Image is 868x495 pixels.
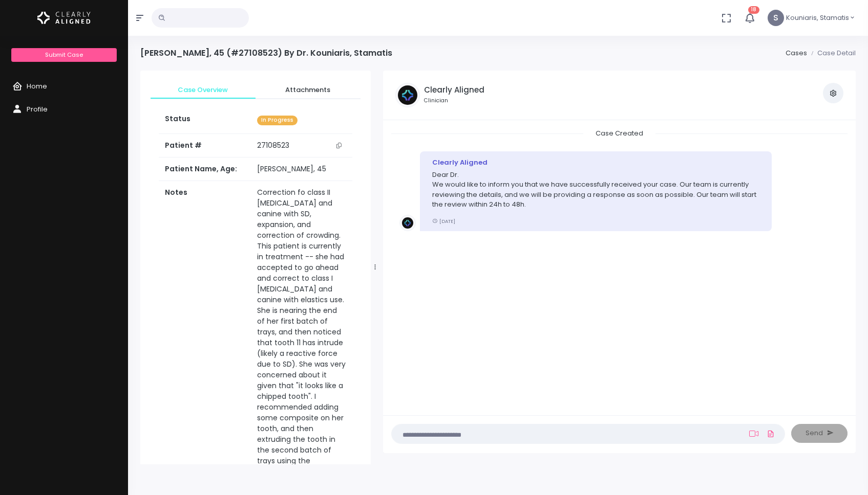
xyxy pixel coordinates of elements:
span: 18 [748,6,759,14]
p: Dear Dr. We would like to inform you that we have successfully received your case. Our team is cu... [432,170,759,210]
small: [DATE] [432,218,455,224]
span: S [768,10,784,26]
div: scrollable content [391,128,848,404]
a: Add Loom Video [747,430,760,438]
div: Clearly Aligned [432,157,759,168]
span: Home [27,81,47,91]
td: 27108523 [251,134,352,157]
span: Submit Case [45,51,83,59]
img: Logo Horizontal [37,7,91,29]
span: Case Overview [159,85,247,95]
li: Case Detail [807,48,856,58]
h5: Clearly Aligned [424,85,484,95]
span: Kouniaris, Stamatis [786,13,849,23]
span: Attachments [264,85,352,95]
span: In Progress [257,116,298,125]
div: scrollable content [140,71,371,464]
th: Patient # [159,133,251,157]
a: Add Files [765,424,777,443]
a: Cases [786,48,807,58]
span: Profile [27,104,48,114]
th: Patient Name, Age: [159,157,251,181]
a: Submit Case [11,48,116,62]
td: [PERSON_NAME], 45 [251,157,352,181]
h4: [PERSON_NAME], 45 (#27108523) By Dr. Kouniaris, Stamatis [140,48,392,58]
small: Clinician [424,97,484,105]
th: Status [159,107,251,133]
span: Case Created [583,125,655,141]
